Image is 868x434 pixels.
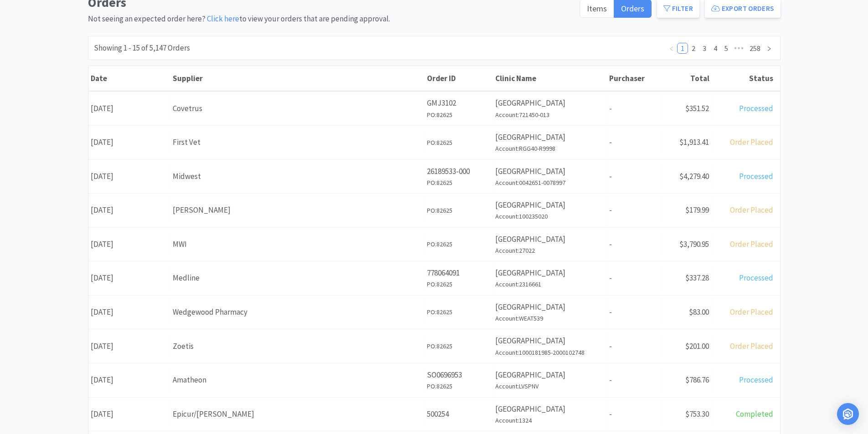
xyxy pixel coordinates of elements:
[699,43,710,54] li: 3
[495,178,604,188] h6: Account: 0042651-0078997
[730,307,773,317] span: Order Placed
[609,102,659,115] p: -
[173,136,422,148] div: First Vet
[495,245,604,255] h6: Account: 27022
[685,409,709,419] span: $753.30
[495,131,604,143] p: [GEOGRAPHIC_DATA]
[94,42,190,54] div: Showing 1 - 15 of 5,147 Orders
[88,97,170,120] div: [DATE]
[730,341,773,351] span: Order Placed
[495,313,604,323] h6: Account: WEAT539
[427,73,491,83] div: Order ID
[495,381,604,391] h6: Account: LVSPNV
[685,103,709,113] span: $351.52
[427,307,490,317] h6: PO: 82625
[427,178,490,188] h6: PO: 82625
[173,306,422,318] div: Wedgewood Pharmacy
[495,97,604,109] p: [GEOGRAPHIC_DATA]
[747,43,763,53] a: 258
[173,102,422,115] div: Covetrus
[721,43,732,54] li: 5
[495,143,604,153] h6: Account: RGG40-R9998
[495,267,604,279] p: [GEOGRAPHIC_DATA]
[427,97,490,109] p: GMJ3102
[710,43,720,53] a: 4
[88,266,170,290] div: [DATE]
[609,340,659,352] p: -
[427,381,490,391] h6: PO: 82625
[91,73,168,83] div: Date
[88,131,170,154] div: [DATE]
[88,301,170,324] div: [DATE]
[730,205,773,215] span: Order Placed
[678,43,688,53] a: 1
[685,273,709,283] span: $337.28
[609,73,659,83] div: Purchaser
[427,165,490,178] p: 26189533-000
[495,301,604,313] p: [GEOGRAPHIC_DATA]
[173,408,422,420] div: Epicur/[PERSON_NAME]
[88,199,170,222] div: [DATE]
[837,403,859,425] div: Open Intercom Messenger
[173,170,422,183] div: Midwest
[609,238,659,250] p: -
[679,171,709,181] span: $4,279.40
[609,136,659,148] p: -
[679,239,709,249] span: $3,790.95
[88,403,170,426] div: [DATE]
[427,138,490,148] h6: PO: 82625
[679,137,709,147] span: $1,913.41
[495,165,604,178] p: [GEOGRAPHIC_DATA]
[173,204,422,216] div: [PERSON_NAME]
[427,408,490,420] p: 500254
[88,335,170,358] div: [DATE]
[739,171,773,181] span: Processed
[495,335,604,347] p: [GEOGRAPHIC_DATA]
[173,340,422,352] div: Zoetis
[688,43,699,53] a: 2
[495,403,604,415] p: [GEOGRAPHIC_DATA]
[495,369,604,381] p: [GEOGRAPHIC_DATA]
[173,73,422,83] div: Supplier
[746,43,764,54] li: 258
[495,199,604,211] p: [GEOGRAPHIC_DATA]
[688,43,699,54] li: 2
[88,368,170,392] div: [DATE]
[730,137,773,147] span: Order Placed
[173,374,422,386] div: Amatheon
[173,272,422,284] div: Medline
[427,341,490,351] h6: PO: 82625
[495,110,604,120] h6: Account: 721450-013
[721,43,731,53] a: 5
[427,267,490,279] p: 778064091
[739,103,773,113] span: Processed
[427,279,490,289] h6: PO: 82625
[699,43,709,53] a: 3
[732,43,746,54] li: Next 5 Pages
[609,170,659,183] p: -
[736,409,773,419] span: Completed
[621,3,644,14] span: Orders
[685,341,709,351] span: $201.00
[495,211,604,221] h6: Account: 100235020
[495,73,605,83] div: Clinic Name
[495,347,604,357] h6: Account: 1000181985-2000102748
[207,14,239,24] a: Click here
[669,46,674,51] i: icon: left
[666,43,677,54] li: Previous Page
[495,279,604,289] h6: Account: 2316661
[587,3,607,14] span: Items
[88,233,170,256] div: [DATE]
[685,375,709,385] span: $786.76
[732,43,746,54] span: •••
[609,204,659,216] p: -
[730,239,773,249] span: Order Placed
[427,239,490,249] h6: PO: 82625
[739,375,773,385] span: Processed
[427,110,490,120] h6: PO: 82625
[710,43,721,54] li: 4
[609,408,659,420] p: -
[766,46,772,51] i: icon: right
[609,374,659,386] p: -
[739,273,773,283] span: Processed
